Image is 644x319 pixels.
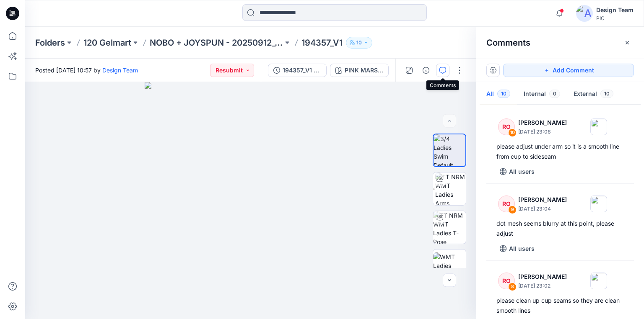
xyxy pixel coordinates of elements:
a: 120 Gelmart [83,37,131,49]
div: please clean up cup seams so they are clean smooth lines [496,296,624,316]
p: [PERSON_NAME] [518,272,567,282]
p: 10 [356,38,362,47]
div: 8 [508,283,517,291]
p: All users [509,167,535,177]
button: Internal [517,84,567,105]
img: eyJhbGciOiJIUzI1NiIsImtpZCI6IjAiLCJzbHQiOiJzZXMiLCJ0eXAiOiJKV1QifQ.eyJkYXRhIjp7InR5cGUiOiJzdG9yYW... [145,82,357,319]
a: Folders [35,37,65,49]
button: PINK MARSHMALLOW [330,64,389,77]
div: 10 [508,129,517,137]
a: NOBO + JOYSPUN - 20250912_120_GC [150,37,283,49]
p: [DATE] 23:06 [518,128,567,136]
p: [PERSON_NAME] [518,195,567,205]
div: RO [498,273,515,289]
button: Add Comment [503,64,634,77]
p: [PERSON_NAME] [518,118,567,128]
button: 194357_V1 new [268,64,327,77]
p: All users [509,244,535,254]
a: Design Team [102,67,138,74]
p: 194357_V1 [301,37,343,49]
button: All [480,84,517,105]
button: All users [496,165,538,178]
div: RO [498,196,515,212]
img: WMT Ladies Swim Front [433,252,466,279]
div: PINK MARSHMALLOW [345,66,383,75]
button: All users [496,242,538,255]
span: 10 [497,90,510,98]
h2: Comments [486,38,530,48]
img: avatar [576,5,593,22]
span: 0 [549,90,560,98]
div: dot mesh seems blurry at this point, please adjust [496,219,624,239]
button: 10 [346,37,372,49]
button: Details [419,64,433,77]
div: Design Team [596,5,634,15]
span: Posted [DATE] 10:57 by [35,66,138,75]
div: 9 [508,206,517,214]
div: please adjust under arm so it is a smooth line from cup to sideseam [496,141,624,162]
img: 3/4 Ladies Swim Default [434,134,465,166]
img: TT NRM WMT Ladies Arms Down [435,172,466,205]
p: [DATE] 23:02 [518,282,567,290]
div: PIC [596,15,634,21]
span: 10 [600,90,613,98]
img: TT NRM WMT Ladies T-Pose [433,211,466,244]
button: External [567,84,620,105]
div: RO [498,118,515,135]
div: 194357_V1 new [283,66,321,75]
p: [DATE] 23:04 [518,205,567,213]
